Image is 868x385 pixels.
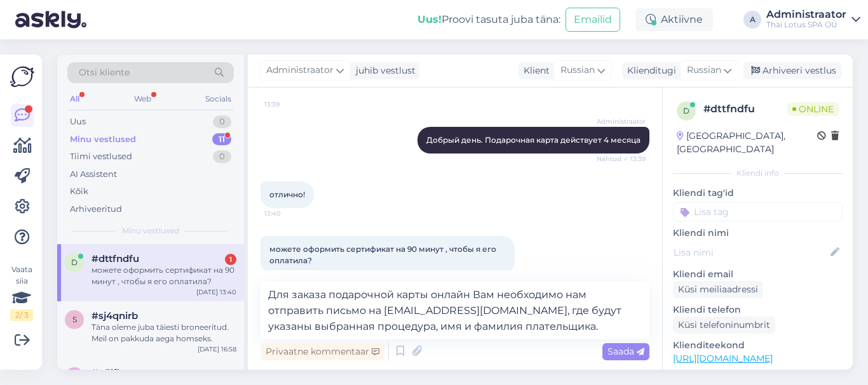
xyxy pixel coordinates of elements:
[269,244,498,265] span: можете оформить сертификат на 90 минут , чтобы я его оплатила?
[673,226,843,240] p: Kliendi nimi
[70,185,88,198] div: Kõik
[743,11,761,29] div: A
[70,150,132,163] div: Tiimi vestlused
[674,245,828,259] input: Lisa nimi
[79,66,130,79] span: Otsi kliente
[92,264,236,287] div: можете оформить сертификат на 90 минут , чтобы я его оплатила?
[673,186,843,200] p: Kliendi tag'id
[92,367,141,379] span: #g5lfbcxp
[635,8,713,31] div: Aktiivne
[264,100,312,109] span: 13:39
[417,12,560,27] div: Proovi tasuta juba täna:
[71,258,78,267] span: d
[673,369,843,381] p: Vaata edasi ...
[132,91,154,107] div: Web
[198,344,236,354] div: [DATE] 16:58
[196,287,236,297] div: [DATE] 13:40
[225,254,236,265] div: 1
[213,150,231,163] div: 0
[261,282,649,339] textarea: Для заказа подарочной карты онлайн Вам необходимо нам отправить письмо на [EMAIL_ADDRESS][DOMAIN_...
[519,64,550,77] div: Klient
[264,209,312,218] span: 13:40
[673,167,843,179] div: Kliendi info
[673,268,843,281] p: Kliendi email
[213,115,231,128] div: 0
[70,115,86,128] div: Uus
[72,315,77,324] span: s
[673,303,843,316] p: Kliendi telefon
[766,10,860,30] a: AdministraatorThai Lotus SPA OÜ
[269,190,305,199] span: отлично!
[703,101,787,117] div: # dttfndfu
[70,203,122,216] div: Arhiveeritud
[67,91,82,107] div: All
[10,264,33,321] div: Vaata siia
[560,63,595,77] span: Russian
[766,10,846,20] div: Administraator
[426,135,641,145] span: Добрый день. Подарочная карта действует 4 месяца
[607,346,644,357] span: Saada
[203,91,234,107] div: Socials
[70,168,117,181] div: AI Assistent
[687,63,721,77] span: Russian
[417,13,442,25] b: Uus!
[10,65,34,89] img: Askly Logo
[10,310,33,321] div: 2 / 3
[597,117,646,126] span: Administraator
[566,8,620,32] button: Emailid
[212,133,231,146] div: 11
[673,281,763,298] div: Küsi meiliaadressi
[766,20,846,30] div: Thai Lotus SPA OÜ
[597,154,646,164] span: Nähtud ✓ 13:39
[787,102,839,116] span: Online
[683,106,689,115] span: d
[266,63,334,77] span: Administraator
[351,64,416,77] div: juhib vestlust
[92,253,139,264] span: #dttfndfu
[70,133,136,146] div: Minu vestlused
[622,64,676,77] div: Klienditugi
[673,202,843,221] input: Lisa tag
[673,316,775,334] div: Küsi telefoninumbrit
[261,343,384,360] div: Privaatne kommentaar
[743,62,841,79] div: Arhiveeri vestlus
[122,225,179,237] span: Minu vestlused
[92,310,138,322] span: #sj4qnirb
[673,353,773,364] a: [URL][DOMAIN_NAME]
[92,322,236,344] div: Täna oleme juba täiesti broneeritud. Meil on pakkuda aega homseks.
[673,339,843,352] p: Klienditeekond
[677,129,817,156] div: [GEOGRAPHIC_DATA], [GEOGRAPHIC_DATA]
